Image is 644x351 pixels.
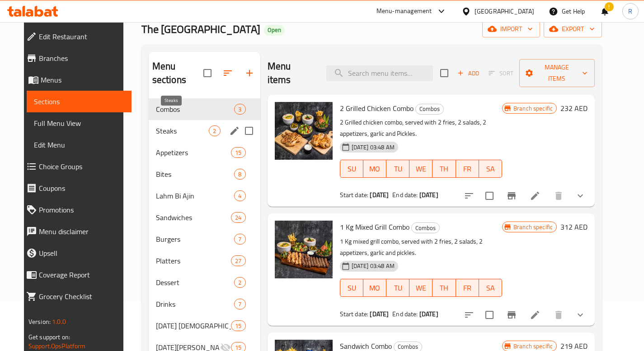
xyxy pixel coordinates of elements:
button: SA [479,279,502,297]
a: Menus [19,69,132,91]
span: Open [264,26,285,34]
span: Steaks [156,125,209,136]
a: Coupons [19,177,132,199]
span: Get support on: [28,331,70,343]
span: 15 [231,322,245,330]
span: 2 [235,278,245,287]
span: 2 Grilled Chicken Combo [340,102,414,115]
span: R [628,6,632,16]
span: Dessert [156,277,235,288]
div: Appetizers [156,147,231,158]
span: MO [367,282,383,295]
span: 4 [235,192,245,200]
b: [DATE] [370,189,389,201]
a: Sections [27,91,132,112]
a: Edit Menu [27,134,132,156]
button: WE [409,279,432,297]
div: Sandwiches24 [149,207,260,228]
span: Select to update [480,186,499,205]
span: SU [344,162,360,175]
div: items [231,212,245,223]
button: edit [228,124,241,138]
span: WE [413,282,429,295]
div: Drinks7 [149,293,260,315]
button: delete [548,185,569,207]
span: Combos [412,223,439,233]
button: MO [363,279,386,297]
span: Menus [41,74,124,85]
span: Add item [454,66,483,80]
span: 7 [235,300,245,309]
span: Sort sections [217,62,239,84]
span: Lahm Bi Ajin [156,190,235,201]
div: Sandwiches [156,212,231,223]
span: Bites [156,169,235,180]
div: Appetizers15 [149,142,260,163]
button: sort-choices [458,304,480,326]
div: Drinks [156,299,235,309]
div: items [231,320,245,331]
span: [DATE] 03:48 AM [348,143,398,152]
span: FR [460,282,475,295]
img: 1 Kg Mixed Grill Combo [275,221,333,278]
span: Combos [416,104,443,114]
span: Platters [156,255,231,266]
span: Burgers [156,234,235,245]
button: WE [409,160,432,178]
button: export [544,21,602,37]
span: Select section first [483,66,519,80]
a: Promotions [19,199,132,221]
button: show more [569,185,591,207]
button: FR [456,279,479,297]
span: [DATE] [DEMOGRAPHIC_DATA] Deals [156,320,231,331]
div: items [234,169,245,180]
span: Sections [34,96,124,107]
span: Grocery Checklist [39,291,124,302]
h6: 312 AED [560,221,588,233]
span: 8 [235,170,245,179]
span: Coverage Report [39,269,124,280]
div: items [234,190,245,201]
div: items [231,255,245,266]
h6: 232 AED [560,102,588,115]
button: import [482,21,540,37]
div: Combos3 [149,98,260,120]
button: Branch-specific-item [501,304,522,326]
div: Steaks2edit [149,120,260,142]
button: SU [340,160,363,178]
p: 1 Kg mixed grill combo, served with 2 fries, 2 salads, 2 appetizers, garlic and pickles. [340,236,502,259]
span: WE [413,162,429,175]
span: Upsell [39,248,124,259]
svg: Show Choices [575,190,586,201]
span: Edit Restaurant [39,31,124,42]
div: items [234,299,245,309]
div: Platters27 [149,250,260,272]
span: Start date: [340,308,369,320]
span: TH [436,282,452,295]
span: Full Menu View [34,118,124,129]
div: items [234,104,245,115]
div: items [234,277,245,288]
button: delete [548,304,569,326]
button: Add [454,66,483,80]
span: Choice Groups [39,161,124,172]
span: Select to update [480,305,499,324]
div: items [209,125,220,136]
a: Full Menu View [27,112,132,134]
span: Combos [156,104,235,115]
b: [DATE] [370,308,389,320]
button: SU [340,279,363,297]
span: export [551,23,595,35]
span: import [489,23,533,35]
a: Coverage Report [19,264,132,286]
span: Promotions [39,204,124,215]
span: TH [436,162,452,175]
div: Lahm Bi Ajin4 [149,185,260,207]
button: TH [432,279,456,297]
span: 3 [235,105,245,114]
span: 1 Kg Mixed Grill Combo [340,220,409,234]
